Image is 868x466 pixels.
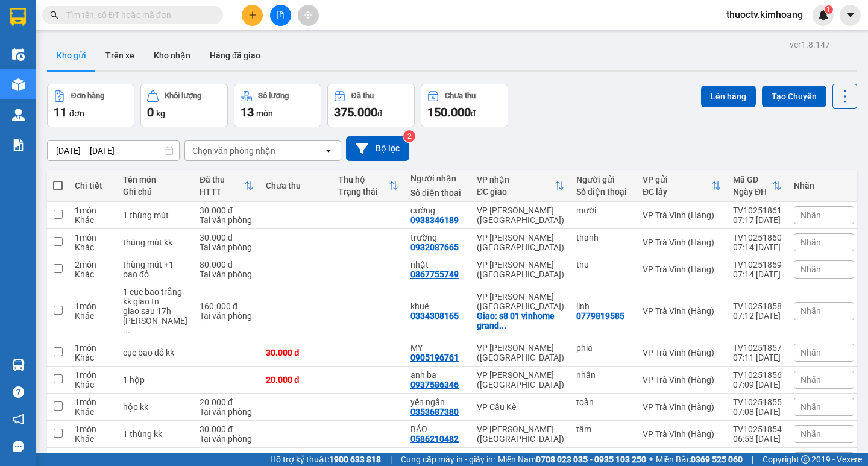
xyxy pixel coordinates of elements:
[733,353,782,362] div: 07:11 [DATE]
[576,452,631,461] div: trân
[13,414,24,425] span: notification
[200,301,254,311] div: 160.000 đ
[800,210,821,220] span: Nhãn
[75,233,111,242] div: 1 món
[752,453,753,466] span: |
[800,265,821,274] span: Nhãn
[410,434,459,444] div: 0586210482
[410,424,465,434] div: BẢO
[576,311,624,321] div: 0779819585
[123,402,187,412] div: hộp kk
[643,402,721,412] div: VP Trà Vinh (Hàng)
[75,242,111,252] div: Khác
[327,84,415,127] button: Đã thu375.000đ
[701,86,756,107] button: Lên hàng
[298,5,319,26] button: aim
[499,321,506,330] span: ...
[200,242,254,252] div: Tại văn phòng
[840,5,861,26] button: caret-down
[826,5,831,14] span: 1
[637,170,727,202] th: Toggle SortBy
[800,348,821,357] span: Nhãn
[123,306,187,335] div: giao sau 17h chiều nay
[338,187,389,197] div: Trạng thái
[276,11,285,19] span: file-add
[801,455,810,464] span: copyright
[401,453,495,466] span: Cung cấp máy in - giấy in:
[477,424,564,444] div: VP [PERSON_NAME] ([GEOGRAPHIC_DATA])
[123,187,187,197] div: Ghi chú
[123,348,187,357] div: cục bao đỏ kk
[733,215,782,225] div: 07:17 [DATE]
[410,260,465,269] div: nhật
[351,92,374,100] div: Đã thu
[390,453,392,466] span: |
[200,175,244,184] div: Đã thu
[733,233,782,242] div: TV10251860
[270,453,381,466] span: Hỗ trợ kỹ thuật:
[12,48,25,61] img: warehouse-icon
[445,92,476,100] div: Chưa thu
[75,269,111,279] div: Khác
[75,181,111,190] div: Chi tiết
[410,353,459,362] div: 0905196761
[165,92,201,100] div: Khối lượng
[12,109,25,121] img: warehouse-icon
[477,175,555,184] div: VP nhận
[123,429,187,439] div: 1 thùng kk
[338,175,389,184] div: Thu hộ
[576,175,631,184] div: Người gửi
[140,84,228,127] button: Khối lượng0kg
[643,375,721,385] div: VP Trà Vinh (Hàng)
[733,311,782,321] div: 07:12 [DATE]
[200,260,254,269] div: 80.000 đ
[410,242,459,252] div: 0932087665
[304,11,312,19] span: aim
[258,92,289,100] div: Số lượng
[576,260,631,269] div: thu
[410,269,459,279] div: 0867755749
[576,206,631,215] div: mười
[427,105,471,119] span: 150.000
[266,348,326,357] div: 30.000 đ
[410,452,465,461] div: KHANH
[123,238,187,247] div: thùng mút kk
[75,260,111,269] div: 2 món
[733,260,782,269] div: TV10251859
[477,260,564,279] div: VP [PERSON_NAME] ([GEOGRAPHIC_DATA])
[266,181,326,190] div: Chưa thu
[410,174,465,183] div: Người nhận
[794,181,854,190] div: Nhãn
[403,130,415,142] sup: 2
[75,424,111,434] div: 1 món
[643,187,711,197] div: ĐC lấy
[200,41,270,70] button: Hàng đã giao
[800,238,821,247] span: Nhãn
[332,170,404,202] th: Toggle SortBy
[75,215,111,225] div: Khác
[477,206,564,225] div: VP [PERSON_NAME] ([GEOGRAPHIC_DATA])
[410,311,459,321] div: 0334308165
[192,145,275,157] div: Chọn văn phòng nhận
[477,370,564,389] div: VP [PERSON_NAME] ([GEOGRAPHIC_DATA])
[12,139,25,151] img: solution-icon
[733,206,782,215] div: TV10251861
[410,343,465,353] div: MY
[643,175,711,184] div: VP gửi
[733,380,782,389] div: 07:09 [DATE]
[12,78,25,91] img: warehouse-icon
[790,38,830,51] div: ver 1.8.147
[733,424,782,434] div: TV10251854
[200,311,254,321] div: Tại văn phòng
[576,187,631,197] div: Số điện thoại
[377,109,382,118] span: đ
[800,306,821,316] span: Nhãn
[576,301,631,311] div: linh
[200,233,254,242] div: 30.000 đ
[576,343,631,353] div: phia
[410,301,465,311] div: khuê
[733,407,782,417] div: 07:08 [DATE]
[410,188,465,198] div: Số điện thoại
[96,41,144,70] button: Trên xe
[477,343,564,362] div: VP [PERSON_NAME] ([GEOGRAPHIC_DATA])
